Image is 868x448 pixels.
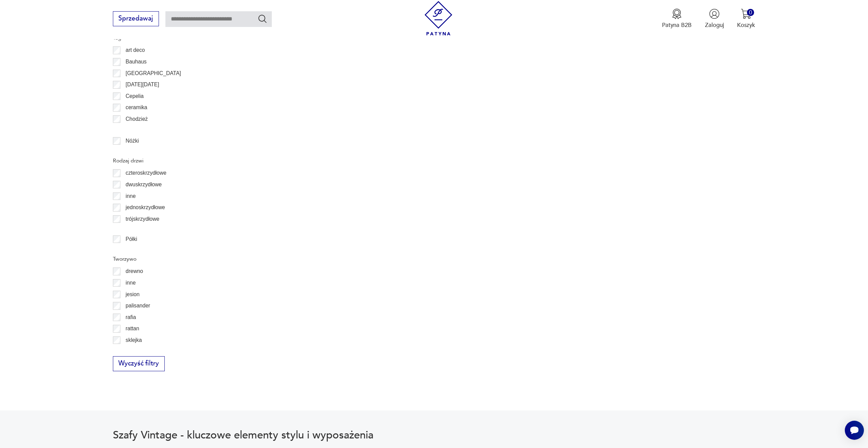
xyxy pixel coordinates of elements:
[126,180,162,189] p: dwuskrzydłowe
[126,92,144,101] p: Cepelia
[126,136,139,145] p: Nóżki
[258,14,267,24] button: Szukaj
[126,347,135,356] p: teak
[662,9,692,29] button: Patyna B2B
[113,156,213,165] p: Rodzaj drzwi
[126,126,146,135] p: Ćmielów
[737,21,755,29] p: Koszyk
[126,115,148,124] p: Chodzież
[705,9,724,29] button: Zaloguj
[126,169,166,177] p: czteroskrzydłowe
[126,103,147,112] p: ceramika
[747,9,754,16] div: 0
[741,9,751,19] img: Ikona koszyka
[672,9,682,19] img: Ikona medalu
[126,192,135,201] p: inne
[126,313,136,322] p: rafia
[421,1,456,35] img: Patyna - sklep z meblami i dekoracjami vintage
[113,255,213,263] p: Tworzywo
[126,267,143,276] p: drewno
[126,324,139,333] p: rattan
[737,9,755,29] button: 0Koszyk
[126,215,159,223] p: trójskrzydłowe
[126,290,139,299] p: jesion
[113,356,165,371] button: Wyczyść filtry
[113,16,159,22] a: Sprzedawaj
[709,9,720,19] img: Ikonka użytkownika
[126,57,147,66] p: Bauhaus
[126,46,145,55] p: art deco
[126,235,137,244] p: Półki
[662,9,692,29] a: Ikona medaluPatyna B2B
[662,21,692,29] p: Patyna B2B
[705,21,724,29] p: Zaloguj
[845,421,864,440] iframe: Smartsupp widget button
[126,203,165,212] p: jednoskrzydłowe
[126,80,159,89] p: [DATE][DATE]
[113,430,755,440] h2: Szafy Vintage - kluczowe elementy stylu i wyposażenia
[126,278,135,287] p: inne
[126,301,150,310] p: palisander
[126,336,142,345] p: sklejka
[126,69,181,78] p: [GEOGRAPHIC_DATA]
[113,11,159,26] button: Sprzedawaj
